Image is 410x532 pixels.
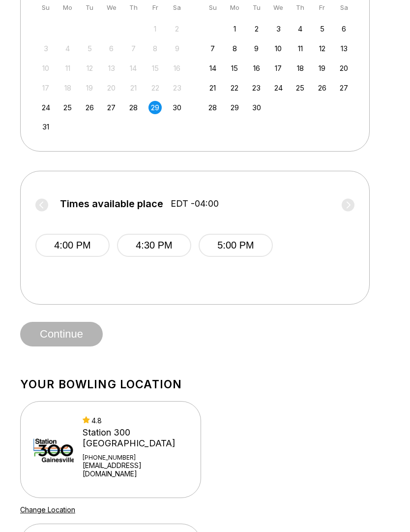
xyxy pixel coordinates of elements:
[148,1,162,14] div: Fr
[83,62,96,75] div: Not available Tuesday, August 12th, 2025
[250,81,263,94] div: Choose Tuesday, September 23rd, 2025
[228,101,241,114] div: Choose Monday, September 29th, 2025
[127,81,140,94] div: Not available Thursday, August 21st, 2025
[60,198,163,209] span: Times available place
[171,1,184,14] div: Sa
[337,22,351,35] div: Choose Saturday, September 6th, 2025
[171,22,184,35] div: Not available Saturday, August 2nd, 2025
[171,42,184,55] div: Not available Saturday, August 9th, 2025
[127,62,140,75] div: Not available Thursday, August 14th, 2025
[250,62,263,75] div: Choose Tuesday, September 16th, 2025
[83,1,96,14] div: Tu
[206,81,219,94] div: Choose Sunday, September 21st, 2025
[61,62,74,75] div: Not available Monday, August 11th, 2025
[105,81,118,94] div: Not available Wednesday, August 20th, 2025
[83,427,189,449] div: Station 300 [GEOGRAPHIC_DATA]
[39,62,53,75] div: Not available Sunday, August 10th, 2025
[272,42,285,55] div: Choose Wednesday, September 10th, 2025
[148,101,162,114] div: Choose Friday, August 29th, 2025
[83,101,96,114] div: Choose Tuesday, August 26th, 2025
[337,42,351,55] div: Choose Saturday, September 13th, 2025
[171,81,184,94] div: Not available Saturday, August 23rd, 2025
[337,81,351,94] div: Choose Saturday, September 27th, 2025
[35,234,110,257] button: 4:00 PM
[105,101,118,114] div: Choose Wednesday, August 27th, 2025
[38,21,185,134] div: month 2025-08
[61,81,74,94] div: Not available Monday, August 18th, 2025
[61,42,74,55] div: Not available Monday, August 4th, 2025
[316,42,329,55] div: Choose Friday, September 12th, 2025
[272,62,285,75] div: Choose Wednesday, September 17th, 2025
[316,22,329,35] div: Choose Friday, September 5th, 2025
[272,22,285,35] div: Choose Wednesday, September 3rd, 2025
[83,42,96,55] div: Not available Tuesday, August 5th, 2025
[105,1,118,14] div: We
[199,234,273,257] button: 5:00 PM
[272,81,285,94] div: Choose Wednesday, September 24th, 2025
[250,22,263,35] div: Choose Tuesday, September 2nd, 2025
[83,454,189,461] div: [PHONE_NUMBER]
[127,101,140,114] div: Choose Thursday, August 28th, 2025
[39,42,53,55] div: Not available Sunday, August 3rd, 2025
[171,101,184,114] div: Choose Saturday, August 30th, 2025
[272,1,285,14] div: We
[316,1,329,14] div: Fr
[39,120,53,133] div: Choose Sunday, August 31st, 2025
[250,1,263,14] div: Tu
[316,62,329,75] div: Choose Friday, September 19th, 2025
[228,81,241,94] div: Choose Monday, September 22nd, 2025
[20,377,390,391] h1: Your bowling location
[39,81,53,94] div: Not available Sunday, August 17th, 2025
[293,81,307,94] div: Choose Thursday, September 25th, 2025
[206,62,219,75] div: Choose Sunday, September 14th, 2025
[337,62,351,75] div: Choose Saturday, September 20th, 2025
[33,423,74,477] img: Station 300 Gainesville
[39,101,53,114] div: Choose Sunday, August 24th, 2025
[20,505,75,514] a: Change Location
[206,1,219,14] div: Su
[83,461,189,478] a: [EMAIL_ADDRESS][DOMAIN_NAME]
[205,21,352,114] div: month 2025-09
[250,101,263,114] div: Choose Tuesday, September 30th, 2025
[171,62,184,75] div: Not available Saturday, August 16th, 2025
[105,62,118,75] div: Not available Wednesday, August 13th, 2025
[148,22,162,35] div: Not available Friday, August 1st, 2025
[337,1,351,14] div: Sa
[127,1,140,14] div: Th
[148,42,162,55] div: Not available Friday, August 8th, 2025
[293,22,307,35] div: Choose Thursday, September 4th, 2025
[127,42,140,55] div: Not available Thursday, August 7th, 2025
[293,42,307,55] div: Choose Thursday, September 11th, 2025
[105,42,118,55] div: Not available Wednesday, August 6th, 2025
[83,81,96,94] div: Not available Tuesday, August 19th, 2025
[228,22,241,35] div: Choose Monday, September 1st, 2025
[316,81,329,94] div: Choose Friday, September 26th, 2025
[206,42,219,55] div: Choose Sunday, September 7th, 2025
[293,62,307,75] div: Choose Thursday, September 18th, 2025
[61,101,74,114] div: Choose Monday, August 25th, 2025
[83,416,189,425] div: 4.8
[228,1,241,14] div: Mo
[148,62,162,75] div: Not available Friday, August 15th, 2025
[206,101,219,114] div: Choose Sunday, September 28th, 2025
[39,1,53,14] div: Su
[171,198,219,209] span: EDT -04:00
[228,62,241,75] div: Choose Monday, September 15th, 2025
[148,81,162,94] div: Not available Friday, August 22nd, 2025
[61,1,74,14] div: Mo
[293,1,307,14] div: Th
[117,234,191,257] button: 4:30 PM
[250,42,263,55] div: Choose Tuesday, September 9th, 2025
[228,42,241,55] div: Choose Monday, September 8th, 2025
